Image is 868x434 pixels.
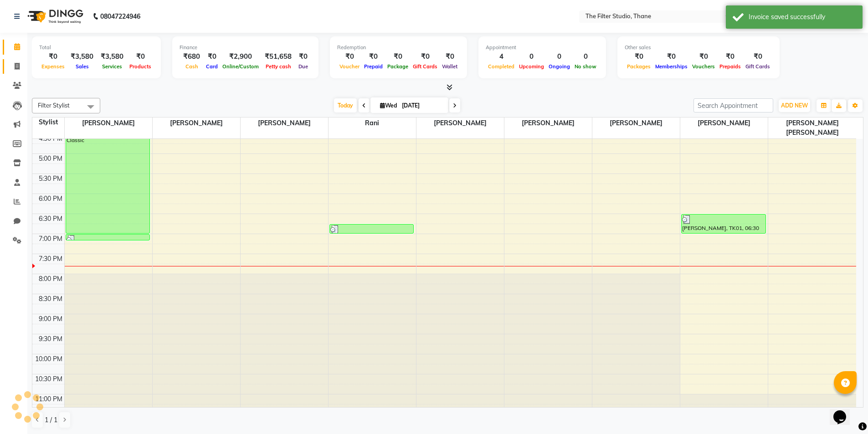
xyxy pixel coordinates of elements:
[66,94,149,233] div: [PERSON_NAME], TK02, 03:30 PM-07:00 PM, Hair Care Treatments -Organic Protein,Hair Cut - [DEMOGRA...
[690,63,717,70] span: Vouchers
[517,63,546,70] span: Upcoming
[717,51,743,62] div: ₹0
[830,398,859,425] iframe: chat widget
[693,98,773,112] input: Search Appointment
[65,117,152,129] span: [PERSON_NAME]
[33,354,64,364] div: 10:00 PM
[330,225,413,233] div: [PERSON_NAME], TK03, 06:45 PM-07:00 PM, Threading -Eyebrows,Waxing - [DEMOGRAPHIC_DATA] -Upper/Lo...
[241,117,328,129] span: [PERSON_NAME]
[682,214,765,233] div: [PERSON_NAME], TK01, 06:30 PM-07:00 PM, Head Massage -Regular Oil
[37,134,64,143] div: 4:30 PM
[37,274,64,284] div: 8:00 PM
[572,51,599,62] div: 0
[337,63,362,70] span: Voucher
[779,99,810,112] button: ADD NEW
[127,63,154,70] span: Products
[440,63,460,70] span: Wallet
[37,234,64,244] div: 7:00 PM
[263,63,293,70] span: Petty cash
[680,117,768,129] span: [PERSON_NAME]
[183,63,200,70] span: Cash
[781,102,808,109] span: ADD NEW
[100,63,124,70] span: Services
[295,51,311,62] div: ₹0
[486,63,517,70] span: Completed
[37,194,64,204] div: 6:00 PM
[45,415,57,425] span: 1 / 1
[411,51,440,62] div: ₹0
[73,63,91,70] span: Sales
[743,63,772,70] span: Gift Cards
[749,12,856,22] div: Invoice saved successfully
[362,63,385,70] span: Prepaid
[385,51,411,62] div: ₹0
[37,294,64,304] div: 8:30 PM
[180,44,311,51] div: Finance
[37,154,64,163] div: 5:00 PM
[180,51,204,62] div: ₹680
[329,117,416,129] span: Rani
[39,51,67,62] div: ₹0
[768,117,856,138] span: [PERSON_NAME] [PERSON_NAME]
[37,314,64,324] div: 9:00 PM
[23,4,86,29] img: logo
[486,51,517,62] div: 4
[592,117,680,129] span: [PERSON_NAME]
[572,63,599,70] span: No show
[625,63,653,70] span: Packages
[38,102,70,109] span: Filter Stylist
[220,63,261,70] span: Online/Custom
[546,63,572,70] span: Ongoing
[97,51,127,62] div: ₹3,580
[67,51,97,62] div: ₹3,580
[504,117,592,129] span: [PERSON_NAME]
[416,117,504,129] span: [PERSON_NAME]
[334,98,357,112] span: Today
[337,44,460,51] div: Redemption
[399,99,445,112] input: 2025-09-03
[100,4,140,29] b: 08047224946
[39,44,154,51] div: Total
[37,214,64,224] div: 6:30 PM
[690,51,717,62] div: ₹0
[37,334,64,344] div: 9:30 PM
[717,63,743,70] span: Prepaids
[486,44,599,51] div: Appointment
[32,117,64,127] div: Stylist
[337,51,362,62] div: ₹0
[204,63,220,70] span: Card
[127,51,154,62] div: ₹0
[517,51,546,62] div: 0
[66,235,149,240] div: [PERSON_NAME], TK01, 07:00 PM-07:10 PM, Threading -Eyebrows
[39,63,67,70] span: Expenses
[261,51,295,62] div: ₹51,658
[220,51,261,62] div: ₹2,900
[37,174,64,184] div: 5:30 PM
[653,51,690,62] div: ₹0
[625,44,772,51] div: Other sales
[653,63,690,70] span: Memberships
[743,51,772,62] div: ₹0
[204,51,220,62] div: ₹0
[625,51,653,62] div: ₹0
[546,51,572,62] div: 0
[440,51,460,62] div: ₹0
[362,51,385,62] div: ₹0
[296,63,310,70] span: Due
[411,63,440,70] span: Gift Cards
[33,394,64,404] div: 11:00 PM
[33,374,64,384] div: 10:30 PM
[378,102,399,109] span: Wed
[37,254,64,264] div: 7:30 PM
[153,117,240,129] span: [PERSON_NAME]
[385,63,411,70] span: Package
